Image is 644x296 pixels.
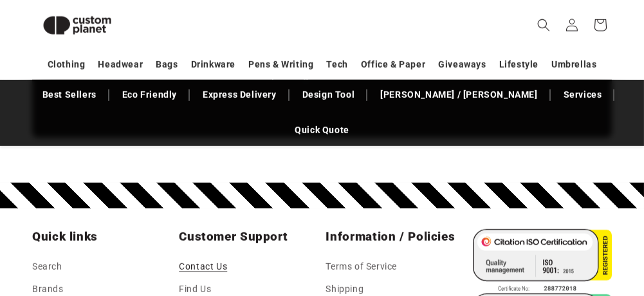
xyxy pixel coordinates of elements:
a: Umbrellas [551,53,596,76]
a: Giveaways [438,53,486,76]
iframe: Chat Widget [580,234,644,296]
a: Design Tool [296,84,362,106]
img: ISO 9001 Certified [473,229,612,293]
a: Lifestyle [499,53,538,76]
a: Pens & Writing [248,53,313,76]
a: Express Delivery [196,84,283,106]
a: [PERSON_NAME] / [PERSON_NAME] [374,84,544,106]
a: Search [32,259,62,278]
a: Terms of Service [326,259,398,278]
a: Drinkware [191,53,235,76]
a: Contact Us [179,259,227,278]
a: Services [557,84,609,106]
a: Clothing [48,53,86,76]
a: Headwear [98,53,143,76]
a: Office & Paper [361,53,425,76]
img: Custom Planet [32,5,122,46]
h2: Quick links [32,229,171,245]
a: Quick Quote [288,119,356,142]
summary: Search [529,11,558,39]
h2: Information / Policies [326,229,465,245]
a: Best Sellers [36,84,103,106]
a: Bags [156,53,178,76]
h2: Customer Support [179,229,318,245]
a: Tech [326,53,347,76]
a: Eco Friendly [116,84,183,106]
